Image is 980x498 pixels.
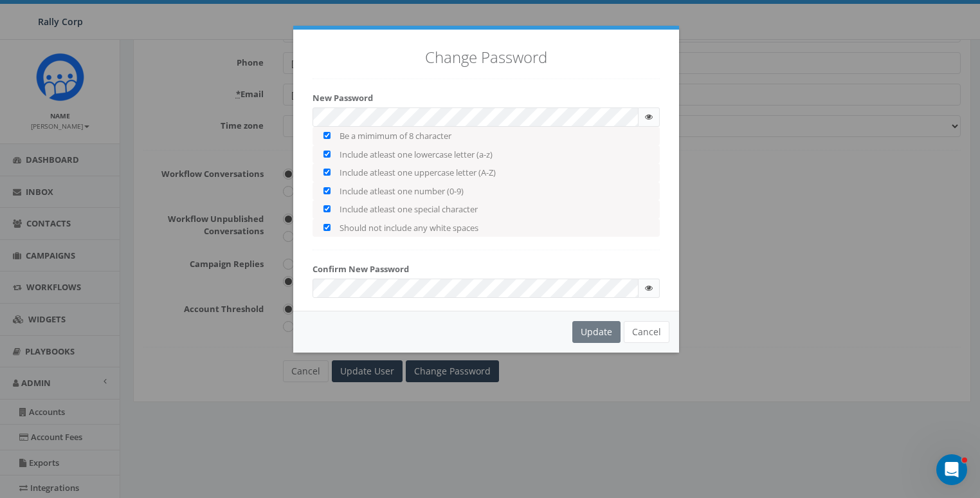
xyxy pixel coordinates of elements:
[340,222,478,234] label: Should not include any white spaces
[936,454,967,485] iframe: Intercom live chat
[340,167,496,179] label: Include atleast one uppercase letter (A-Z)
[313,263,409,275] label: Confirm New Password
[340,185,464,198] label: Include atleast one number (0-9)
[313,49,660,66] h3: Change Password
[340,203,478,216] label: Include atleast one special character
[340,130,451,142] label: Be a mimimum of 8 character
[313,92,373,104] label: New Password
[340,149,493,161] label: Include atleast one lowercase letter (a-z)
[624,321,669,343] button: Cancel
